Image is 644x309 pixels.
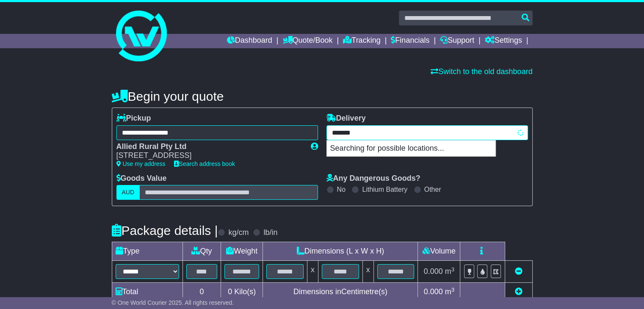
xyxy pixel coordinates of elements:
[445,267,455,276] span: m
[112,242,182,261] td: Type
[263,283,418,301] td: Dimensions in Centimetre(s)
[326,114,366,123] label: Delivery
[391,34,429,48] a: Financials
[116,114,151,123] label: Pickup
[282,34,332,48] a: Quote/Book
[174,160,235,167] a: Search address book
[112,89,533,103] h4: Begin your quote
[431,67,532,76] a: Switch to the old dashboard
[440,34,474,48] a: Support
[424,267,443,276] span: 0.000
[227,34,272,48] a: Dashboard
[451,266,455,273] sup: 3
[221,242,263,261] td: Weight
[424,287,443,296] span: 0.000
[418,242,460,261] td: Volume
[327,141,495,157] p: Searching for possible locations...
[515,287,522,296] a: Add new item
[112,223,218,237] h4: Package details |
[451,287,455,293] sup: 3
[445,287,455,296] span: m
[182,283,221,301] td: 0
[263,228,277,237] label: lb/in
[116,160,166,167] a: Use my address
[116,142,302,152] div: Allied Rural Pty Ltd
[326,125,528,140] typeahead: Please provide city
[263,242,418,261] td: Dimensions (L x W x H)
[424,185,441,193] label: Other
[116,174,167,183] label: Goods Value
[362,261,373,283] td: x
[116,185,140,200] label: AUD
[182,242,221,261] td: Qty
[112,283,182,301] td: Total
[307,261,318,283] td: x
[221,283,263,301] td: Kilo(s)
[343,34,380,48] a: Tracking
[326,174,420,183] label: Any Dangerous Goods?
[515,267,522,276] a: Remove this item
[112,299,234,306] span: © One World Courier 2025. All rights reserved.
[116,151,302,160] div: [STREET_ADDRESS]
[228,228,249,237] label: kg/cm
[362,185,407,193] label: Lithium Battery
[485,34,522,48] a: Settings
[337,185,345,193] label: No
[228,287,232,296] span: 0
